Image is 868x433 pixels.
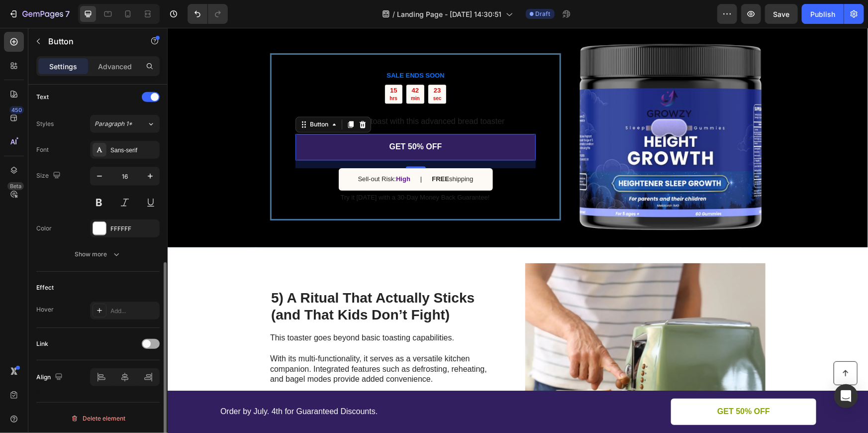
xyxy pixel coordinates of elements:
[75,249,121,259] div: Show more
[188,4,228,24] div: Undo/Redo
[36,224,52,233] div: Color
[102,305,326,398] p: This toaster goes beyond basic toasting capabilities. With its multi-functionality, it serves as ...
[536,9,551,18] span: Draft
[397,9,502,19] span: Landing Page - [DATE] 14:30:51
[102,261,327,296] h2: 5) A Ritual That Actually Sticks (and That Kids Don’t Fight)
[802,4,844,24] button: Publish
[36,411,160,427] button: Delete element
[36,145,49,154] div: Font
[765,4,798,24] button: Save
[65,8,70,20] p: 7
[503,371,649,397] a: GET 50% OFF
[222,67,230,74] p: hrs
[128,89,367,99] p: Perfect your toast with this advanced bread toaster
[48,35,133,47] p: Button
[264,147,282,155] strong: FREE
[36,169,63,183] div: Size
[129,44,367,52] p: SALE ENDS SOON
[9,106,24,114] div: 450
[810,9,835,19] div: Publish
[128,166,367,174] p: Try it [DATE] with a 30-Day Money Back Guarantee!
[408,14,598,204] img: gempages_582170627067085464-b7dfe42b-4482-4242-83d9-377ab94f0f29.png
[36,305,54,314] div: Hover
[95,119,132,128] span: Paragraph 1*
[36,371,65,384] div: Align
[243,67,252,74] p: min
[4,4,74,24] button: 7
[90,115,160,133] button: Paragraph 1*
[222,114,275,124] p: GET 50% OFF
[36,93,49,102] div: Text
[71,413,125,425] div: Delete element
[222,59,230,67] div: 15
[358,235,598,425] img: gempages_432750572815254551-5cd8faaa-21da-4943-932b-8778b0736614.webp
[266,67,274,74] p: sec
[110,224,157,233] div: FFFFFF
[264,147,305,156] p: shipping
[834,384,858,408] div: Open Intercom Messenger
[110,146,157,155] div: Sans-serif
[140,92,163,101] div: Button
[36,119,54,128] div: Styles
[253,147,254,156] p: |
[168,28,868,433] iframe: Design area
[243,59,252,67] div: 42
[98,61,132,72] p: Advanced
[266,59,274,67] div: 23
[7,182,24,190] div: Beta
[191,147,243,156] p: Sell-out Risk:
[550,379,602,389] p: GET 50% OFF
[228,147,243,155] strong: High
[393,9,395,19] span: /
[49,61,77,72] p: Settings
[128,106,368,132] button: <p>GET 50% OFF</p>
[110,307,157,316] div: Add...
[36,245,160,263] button: Show more
[36,339,48,348] div: Link
[773,10,790,18] span: Save
[36,283,54,292] div: Effect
